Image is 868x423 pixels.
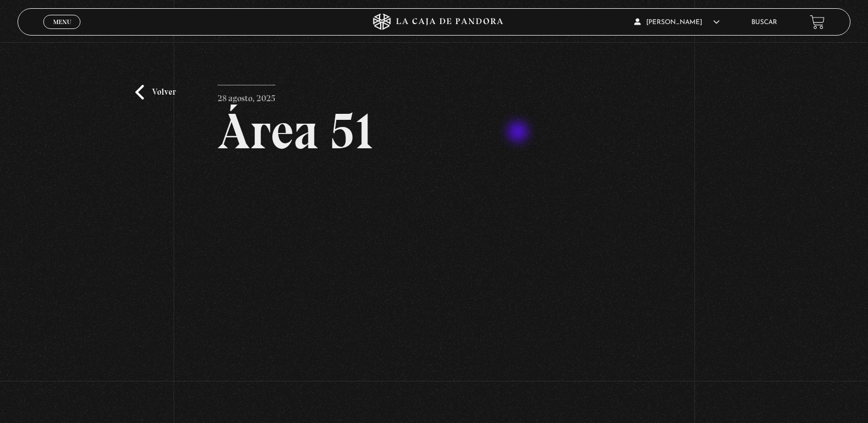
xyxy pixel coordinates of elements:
[751,19,777,26] a: Buscar
[634,19,720,26] span: [PERSON_NAME]
[49,28,75,36] span: Cerrar
[135,85,176,100] a: Volver
[810,15,825,30] a: View your shopping cart
[217,173,651,416] iframe: Dailymotion video player – PROGRAMA - AREA 51 - 14 DE AGOSTO
[217,106,651,157] h2: Área 51
[217,85,275,107] p: 28 agosto, 2025
[53,19,71,25] span: Menu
